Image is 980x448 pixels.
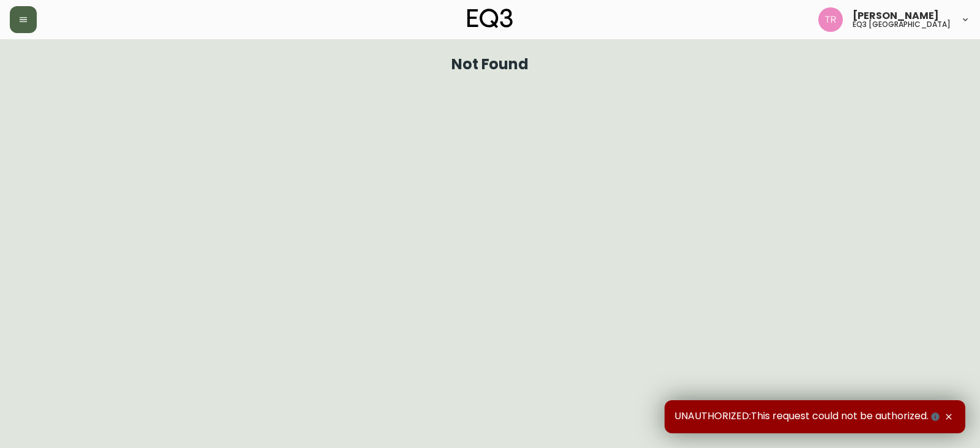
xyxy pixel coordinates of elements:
span: [PERSON_NAME] [853,11,939,21]
img: 214b9049a7c64896e5c13e8f38ff7a87 [818,7,843,32]
h1: Not Found [451,59,529,70]
h5: eq3 [GEOGRAPHIC_DATA] [853,21,951,28]
img: logo [467,9,513,28]
span: UNAUTHORIZED:This request could not be authorized. [674,410,942,423]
